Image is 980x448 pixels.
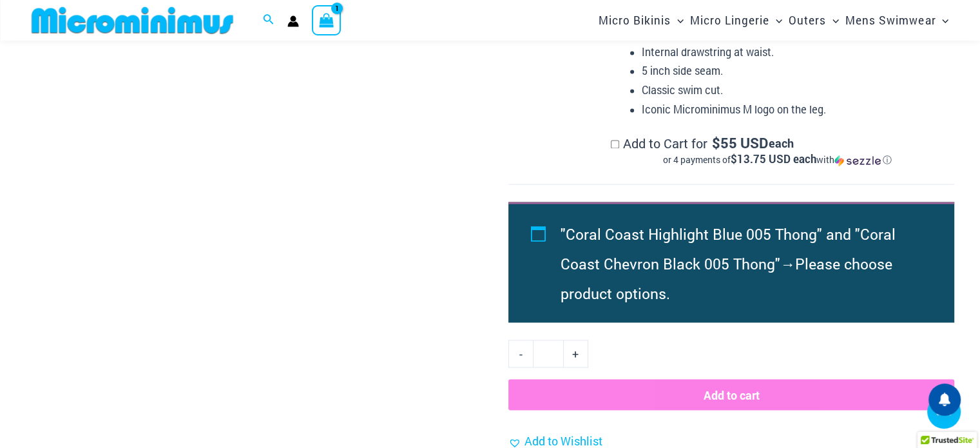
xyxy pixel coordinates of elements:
[287,15,299,27] a: Account icon link
[26,6,238,35] img: MM SHOP LOGO FLAT
[789,4,826,37] span: Outers
[561,224,896,273] span: "Coral Coast Highlight Blue 005 Thong" and "Coral Coast Chevron Black 005 Thong"
[533,340,563,367] input: Product quantity
[593,2,954,39] nav: Site Navigation
[611,153,944,166] div: or 4 payments of with
[769,137,794,150] span: each
[936,4,948,37] span: Menu Toggle
[642,81,944,100] li: Classic swim cut.
[611,140,619,148] input: Add to Cart for$55 USD eachor 4 payments of$13.75 USD eachwithSezzle Click to learn more about Se...
[263,12,274,29] a: Search icon link
[642,100,944,119] li: Iconic Microminimus M logo on the leg.
[785,4,842,37] a: OutersMenu ToggleMenu Toggle
[731,151,816,166] span: $13.75 USD each
[508,340,533,367] a: -
[834,155,881,166] img: Sezzle
[711,133,720,152] span: $
[642,43,944,62] li: Internal drawstring at waist.
[842,4,952,37] a: Mens SwimwearMenu ToggleMenu Toggle
[690,4,769,37] span: Micro Lingerie
[508,379,954,410] button: Add to cart
[524,433,602,448] span: Add to Wishlist
[561,219,925,307] li: →
[642,61,944,81] li: 5 inch side seam.
[845,4,936,37] span: Mens Swimwear
[564,340,588,367] a: +
[611,135,944,167] label: Add to Cart for
[687,4,785,37] a: Micro LingerieMenu ToggleMenu Toggle
[595,4,687,37] a: Micro BikinisMenu ToggleMenu Toggle
[611,153,944,166] div: or 4 payments of$13.75 USD eachwithSezzle Click to learn more about Sezzle
[312,5,341,35] a: View Shopping Cart, 1 items
[826,4,839,37] span: Menu Toggle
[671,4,684,37] span: Menu Toggle
[769,4,782,37] span: Menu Toggle
[711,137,767,150] span: 55 USD
[599,4,671,37] span: Micro Bikinis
